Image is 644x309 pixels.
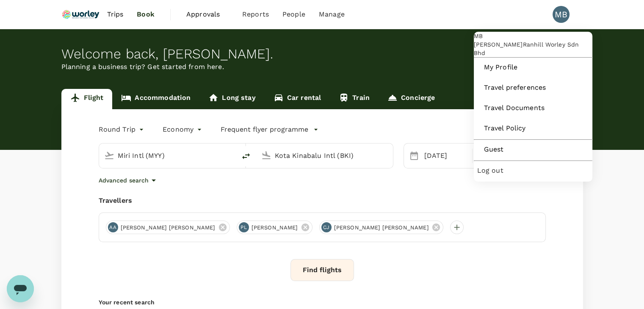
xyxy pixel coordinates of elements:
div: MB [474,32,592,40]
div: Travellers [99,196,546,206]
span: [PERSON_NAME] [474,41,523,48]
button: Frequent flyer programme [221,124,318,135]
img: Ranhill Worley Sdn Bhd [61,5,100,24]
div: MB [553,6,569,23]
p: Frequent flyer programme [221,124,308,135]
a: Accommodation [112,89,199,109]
p: Planning a business trip? Get started from here. [61,62,583,72]
div: PL[PERSON_NAME] [237,221,312,234]
button: Advanced search [99,175,159,185]
div: PL [239,222,249,232]
a: Train [330,89,379,109]
span: [PERSON_NAME] [PERSON_NAME] [116,223,221,232]
div: Economy [163,123,204,136]
span: [PERSON_NAME] [PERSON_NAME] [329,223,434,232]
a: Guest [477,140,589,159]
span: Approvals [186,9,229,19]
iframe: Button to launch messaging window [7,275,34,302]
span: My Profile [484,62,582,72]
a: Travel preferences [477,78,589,97]
span: People [282,9,305,19]
span: Reports [242,9,269,19]
span: Travel Documents [484,103,582,113]
span: Ranhill Worley Sdn Bhd [474,41,579,56]
a: Car rental [265,89,330,109]
div: Round Trip [99,123,146,136]
div: CJ[PERSON_NAME] [PERSON_NAME] [319,221,443,234]
button: delete [236,146,256,166]
span: Trips [107,9,123,19]
div: AA [108,222,118,232]
button: Open [387,154,389,156]
a: Concierge [379,89,444,109]
div: AA[PERSON_NAME] [PERSON_NAME] [106,221,230,234]
div: Log out [477,161,589,180]
button: Open [230,154,232,156]
div: CJ [321,222,332,232]
div: [DATE] [421,147,470,164]
button: Find flights [290,259,354,281]
span: [PERSON_NAME] [246,223,303,232]
a: Long stay [199,89,264,109]
span: Book [137,9,155,19]
a: Flight [61,89,113,109]
span: Log out [477,166,589,176]
a: Travel Policy [477,119,589,138]
input: Depart from [118,149,218,162]
p: Advanced search [99,176,149,185]
span: Guest [484,144,582,154]
span: Travel preferences [484,83,582,93]
a: Travel Documents [477,99,589,117]
span: Manage [319,9,345,19]
input: Going to [275,149,375,162]
p: Your recent search [99,298,546,306]
div: Welcome back , [PERSON_NAME] . [61,46,583,62]
a: My Profile [477,58,589,77]
span: Travel Policy [484,123,582,133]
